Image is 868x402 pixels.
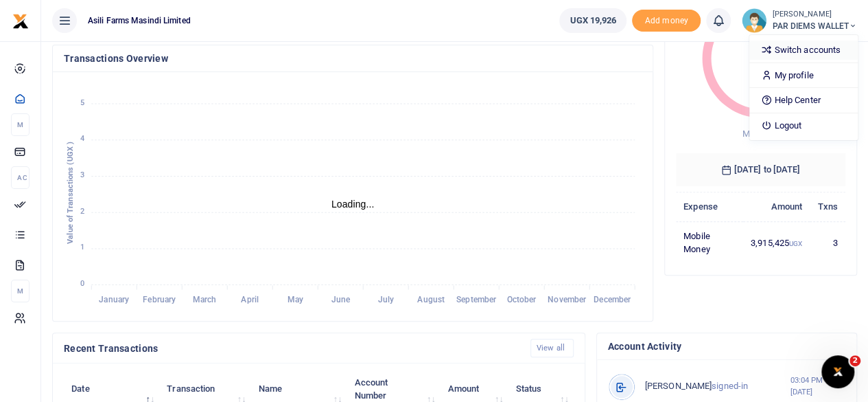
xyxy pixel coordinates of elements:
li: Toup your wallet [632,10,701,32]
tspan: August [417,295,445,304]
li: M [11,113,30,136]
th: Txns [810,192,845,221]
span: Add money [632,10,701,32]
tspan: October [507,295,537,304]
iframe: Intercom live chat [821,355,854,388]
span: Asili Farms Masindi Limited [82,14,196,27]
tspan: November [548,295,587,304]
tspan: September [456,295,497,304]
td: Mobile Money [676,221,743,264]
td: 3,915,425 [743,221,810,264]
h6: [DATE] to [DATE] [676,153,845,186]
text: Loading... [331,199,375,210]
small: [PERSON_NAME] [772,9,857,21]
h4: Transactions Overview [64,51,642,66]
span: [PERSON_NAME] [645,381,712,391]
a: Switch accounts [749,41,858,60]
tspan: 0 [80,279,84,288]
tspan: 3 [80,170,84,179]
tspan: May [287,295,303,304]
tspan: 4 [80,134,84,143]
li: Ac [11,166,30,189]
tspan: July [377,295,393,304]
tspan: January [99,295,129,304]
a: View all [530,339,574,357]
tspan: June [331,295,350,304]
a: Help Center [749,91,858,110]
small: 03:04 PM [DATE] [790,375,845,398]
li: Wallet ballance [554,8,632,33]
tspan: 2 [80,207,84,216]
th: Expense [676,192,743,221]
td: 3 [810,221,845,264]
h4: Recent Transactions [64,341,519,356]
tspan: 1 [80,243,84,252]
tspan: February [143,295,176,304]
img: profile-user [742,8,766,33]
span: Mobile Money [742,129,797,139]
a: profile-user [PERSON_NAME] PAR DIEMS WALLET [742,8,857,33]
img: logo-small [12,13,29,30]
span: PAR DIEMS WALLET [772,20,857,32]
a: Logout [749,116,858,135]
li: M [11,280,30,302]
tspan: December [594,295,631,304]
tspan: April [241,295,259,304]
p: signed-in [645,379,790,394]
h4: Account Activity [608,339,845,354]
a: My profile [749,66,858,85]
span: 2 [849,355,860,366]
text: Value of Transactions (UGX ) [66,142,75,244]
a: logo-small logo-large logo-large [12,15,29,25]
tspan: 5 [80,98,84,107]
small: UGX [789,240,802,247]
a: UGX 19,926 [559,8,626,33]
tspan: March [193,295,217,304]
span: UGX 19,926 [570,14,616,27]
a: Add money [632,14,701,25]
th: Amount [743,192,810,221]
